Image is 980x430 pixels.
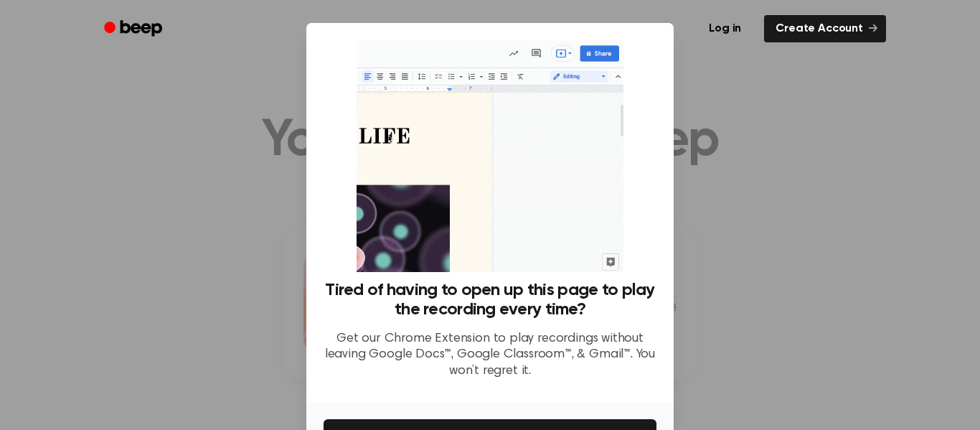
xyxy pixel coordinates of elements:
[94,15,175,43] a: Beep
[694,12,755,45] a: Log in
[357,40,623,272] img: Beep extension in action
[324,281,656,319] h3: Tired of having to open up this page to play the recording every time?
[324,331,656,380] p: Get our Chrome Extension to play recordings without leaving Google Docs™, Google Classroom™, & Gm...
[764,15,886,42] a: Create Account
